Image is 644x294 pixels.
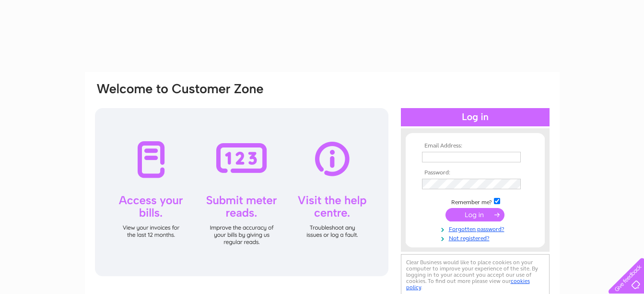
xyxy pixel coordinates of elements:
[420,196,531,206] td: Remember me?
[445,208,504,221] input: Submit
[422,224,531,233] a: Forgotten password?
[406,278,530,291] a: cookies policy
[422,233,531,242] a: Not registered?
[420,170,531,176] th: Password:
[420,143,531,149] th: Email Address:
